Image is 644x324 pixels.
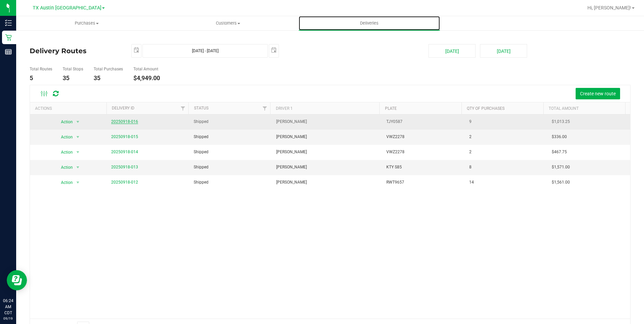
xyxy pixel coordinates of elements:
a: 20250918-013 [111,165,138,169]
a: 20250918-014 [111,150,138,154]
button: [DATE] [428,44,476,58]
a: Filter [259,102,270,114]
div: Actions [35,106,104,111]
span: Shipped [194,179,208,186]
a: Purchases [16,16,157,30]
inline-svg: Inventory [5,20,12,26]
span: [PERSON_NAME] [276,149,307,155]
span: TX Austin [GEOGRAPHIC_DATA] [33,5,101,11]
h4: 35 [94,75,123,82]
span: [PERSON_NAME] [276,134,307,140]
a: Status [194,106,208,110]
p: 06:24 AM CDT [3,298,13,316]
iframe: Resource center [7,270,27,290]
span: RWT9657 [386,179,404,186]
a: Filter [177,102,188,114]
span: 2 [469,134,472,140]
a: Deliveries [299,16,440,30]
h5: Total Purchases [94,67,123,71]
span: [PERSON_NAME] [276,119,307,125]
span: Hi, [PERSON_NAME]! [587,5,631,10]
h5: Total Routes [30,67,52,71]
button: [DATE] [480,44,527,58]
inline-svg: Retail [5,34,12,41]
p: 09/19 [3,316,13,321]
span: Deliveries [351,20,388,26]
span: Shipped [194,149,208,155]
h4: 35 [63,75,83,82]
span: Create new route [580,91,616,96]
span: Action [55,132,73,142]
span: select [132,44,141,56]
span: VWZ2278 [386,149,405,155]
span: Action [55,117,73,127]
a: 20250918-012 [111,180,138,185]
a: Delivery ID [112,106,134,110]
span: Action [55,178,73,187]
span: KTY S85 [386,164,402,170]
span: Action [55,148,73,157]
span: Customers [158,20,298,26]
span: $467.75 [552,149,567,155]
h5: Total Amount [133,67,160,71]
a: Customers [157,16,298,30]
span: select [73,132,82,142]
th: Driver 1 [270,102,379,114]
a: 20250918-015 [111,134,138,139]
span: 2 [469,149,472,155]
a: Plate [385,106,397,111]
h4: Delivery Routes [30,44,121,58]
h4: 5 [30,75,52,82]
span: [PERSON_NAME] [276,164,307,170]
span: 9 [469,119,472,125]
a: 20250918-016 [111,119,138,124]
a: Qty of Purchases [467,106,505,111]
span: select [73,117,82,127]
span: Shipped [194,134,208,140]
span: 14 [469,179,474,186]
span: Shipped [194,164,208,170]
button: Create new route [576,88,620,99]
span: select [73,178,82,187]
span: select [269,44,279,56]
span: VWZ2278 [386,134,405,140]
h4: $4,949.00 [133,75,160,82]
inline-svg: Reports [5,48,12,55]
span: $336.00 [552,134,567,140]
span: TJY0587 [386,119,402,125]
span: $1,561.00 [552,179,570,186]
span: $1,013.25 [552,119,570,125]
span: Action [55,163,73,172]
span: $1,571.00 [552,164,570,170]
span: select [73,148,82,157]
th: Total Amount [543,102,625,114]
h5: Total Stops [63,67,83,71]
span: Purchases [17,20,157,26]
span: select [73,163,82,172]
span: Shipped [194,119,208,125]
span: 8 [469,164,472,170]
span: [PERSON_NAME] [276,179,307,186]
